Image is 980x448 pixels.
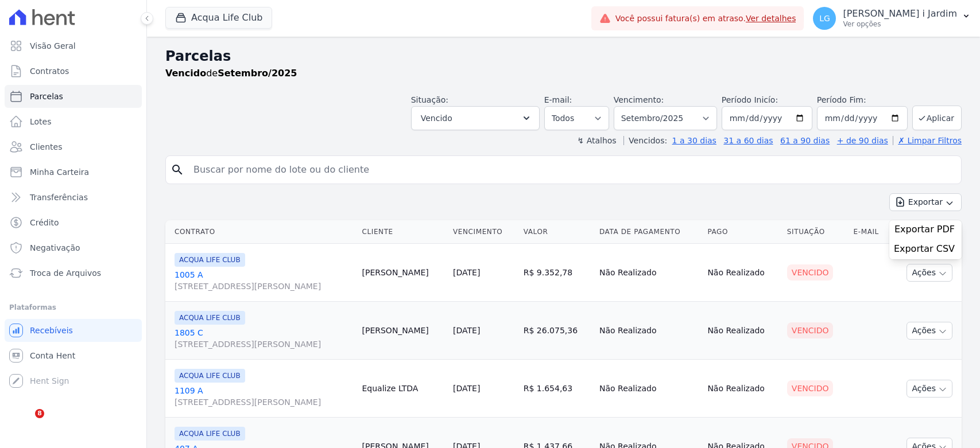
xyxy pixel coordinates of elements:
[30,141,62,153] span: Clientes
[5,186,142,209] a: Transferências
[889,193,962,211] button: Exportar
[175,427,245,441] span: ACQUA LIFE CLUB
[907,322,952,340] button: Ações
[187,158,956,181] input: Buscar por nome do lote ou do cliente
[175,396,353,408] span: [STREET_ADDRESS][PERSON_NAME]
[894,224,955,235] span: Exportar PDF
[703,220,782,244] th: Pago
[787,380,834,396] div: Vencido
[9,301,137,314] div: Plataformas
[5,161,142,184] a: Minha Carteira
[175,269,353,292] a: 1005 A[STREET_ADDRESS][PERSON_NAME]
[804,2,980,34] button: LG [PERSON_NAME] i Jardim Ver opções
[912,106,962,130] button: Aplicar
[165,68,206,79] strong: Vencido
[893,136,962,145] a: ✗ Limpar Filtros
[5,110,142,133] a: Lotes
[30,242,80,254] span: Negativação
[165,46,962,67] h2: Parcelas
[837,136,888,145] a: + de 90 dias
[5,135,142,158] a: Clientes
[421,111,452,125] span: Vencido
[218,68,297,79] strong: Setembro/2025
[519,244,595,302] td: R$ 9.352,78
[358,220,449,244] th: Cliente
[165,67,297,80] p: de
[30,91,63,102] span: Parcelas
[780,136,830,145] a: 61 a 90 dias
[894,224,957,237] a: Exportar PDF
[614,95,664,104] label: Vencimento:
[722,95,778,104] label: Período Inicío:
[30,217,59,228] span: Crédito
[35,409,44,418] span: 8
[894,243,955,255] span: Exportar CSV
[175,281,353,292] span: [STREET_ADDRESS][PERSON_NAME]
[175,385,353,408] a: 1109 A[STREET_ADDRESS][PERSON_NAME]
[5,60,142,83] a: Contratos
[5,344,142,367] a: Conta Hent
[783,220,849,244] th: Situação
[907,380,952,398] button: Ações
[30,350,75,361] span: Conta Hent
[358,302,449,360] td: [PERSON_NAME]
[5,236,142,259] a: Negativação
[894,243,957,257] a: Exportar CSV
[5,85,142,108] a: Parcelas
[175,338,353,350] span: [STREET_ADDRESS][PERSON_NAME]
[907,264,952,282] button: Ações
[5,211,142,234] a: Crédito
[175,369,245,383] span: ACQUA LIFE CLUB
[519,360,595,418] td: R$ 1.654,63
[615,13,796,25] span: Você possui fatura(s) em atraso.
[595,360,703,418] td: Não Realizado
[165,220,358,244] th: Contrato
[703,360,782,418] td: Não Realizado
[30,65,69,77] span: Contratos
[175,253,245,267] span: ACQUA LIFE CLUB
[672,136,716,145] a: 1 a 30 dias
[843,20,957,29] p: Ver opções
[5,319,142,342] a: Recebíveis
[30,40,76,52] span: Visão Geral
[843,8,957,20] p: [PERSON_NAME] i Jardim
[577,136,616,145] label: ↯ Atalhos
[30,192,88,203] span: Transferências
[11,409,39,437] iframe: Intercom live chat
[519,220,595,244] th: Valor
[30,267,101,279] span: Troca de Arquivos
[358,244,449,302] td: [PERSON_NAME]
[453,268,480,277] a: [DATE]
[175,327,353,350] a: 1805 C[STREET_ADDRESS][PERSON_NAME]
[30,166,89,178] span: Minha Carteira
[746,14,796,23] a: Ver detalhes
[30,116,52,127] span: Lotes
[787,322,834,338] div: Vencido
[175,311,245,325] span: ACQUA LIFE CLUB
[411,95,448,104] label: Situação:
[595,244,703,302] td: Não Realizado
[171,163,184,177] i: search
[595,302,703,360] td: Não Realizado
[787,264,834,281] div: Vencido
[703,244,782,302] td: Não Realizado
[453,326,480,335] a: [DATE]
[165,7,272,29] button: Acqua Life Club
[849,220,890,244] th: E-mail
[723,136,773,145] a: 31 a 60 dias
[448,220,519,244] th: Vencimento
[544,95,572,104] label: E-mail:
[5,262,142,285] a: Troca de Arquivos
[819,14,830,22] span: LG
[519,302,595,360] td: R$ 26.075,36
[411,106,540,130] button: Vencido
[703,302,782,360] td: Não Realizado
[5,34,142,57] a: Visão Geral
[453,384,480,393] a: [DATE]
[595,220,703,244] th: Data de Pagamento
[30,325,73,336] span: Recebíveis
[817,94,908,106] label: Período Fim:
[358,360,449,418] td: Equalize LTDA
[623,136,667,145] label: Vencidos:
